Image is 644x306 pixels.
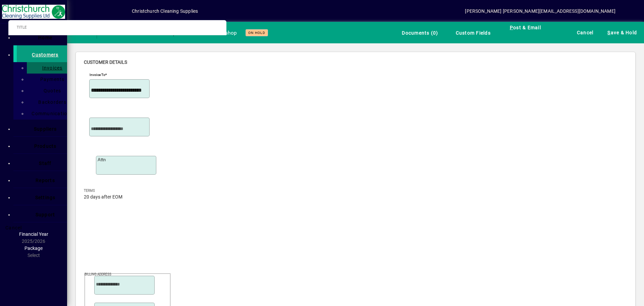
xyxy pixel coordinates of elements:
[24,246,43,251] span: Package
[622,1,636,23] a: Knowledge Base
[17,28,67,45] a: Home
[606,27,639,39] button: Save & Hold
[17,171,67,188] a: Reports
[397,27,440,39] button: Documents (0)
[90,73,105,77] mat-label: Invoice To
[36,77,65,82] span: Payments
[3,222,25,234] button: Cancel
[28,111,73,116] span: Communications
[607,27,637,38] span: ave & Hold
[34,126,57,132] span: Suppliers
[17,137,67,154] a: Products
[30,96,67,108] a: Backorders
[36,178,55,183] span: Reports
[40,88,61,93] span: Quotes
[38,35,52,40] span: Home
[248,31,265,35] span: On hold
[13,45,67,62] a: Customers
[98,157,106,162] mat-label: Attn
[89,5,110,17] button: Add
[30,62,67,74] a: Invoices
[19,231,48,237] span: Financial Year
[17,24,26,31] span: Title
[72,27,91,39] button: Back
[38,65,63,71] span: Invoices
[465,6,615,16] div: [PERSON_NAME] [PERSON_NAME][EMAIL_ADDRESS][DOMAIN_NAME]
[17,154,67,171] a: Staff
[5,224,22,231] span: Cancel
[36,212,55,217] span: Support
[30,108,67,119] a: Communications
[132,6,198,16] div: Christchurch Cleaning Supplies
[452,27,491,38] span: Custom Fields
[607,30,610,35] span: S
[39,161,51,166] span: Staff
[451,27,492,39] button: Custom Fields
[17,188,67,205] a: Settings
[67,27,97,39] app-page-header-button: Back
[575,27,595,39] button: Cancel
[30,74,67,85] a: Payments
[32,52,58,57] span: Customers
[110,5,132,17] button: Profile
[35,195,56,200] span: Settings
[34,99,66,105] span: Backorders
[34,143,57,149] span: Products
[506,22,541,33] span: ost & Email
[577,27,594,38] span: Cancel
[510,25,513,30] span: P
[84,189,171,192] span: Terms
[398,27,438,38] span: Documents (0)
[503,21,544,33] button: Post & Email
[17,120,67,136] a: Suppliers
[84,194,122,200] span: 20 days after EOM
[30,85,67,96] a: Quotes
[75,273,86,284] button: Copy to Delivery address
[17,205,67,222] a: Support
